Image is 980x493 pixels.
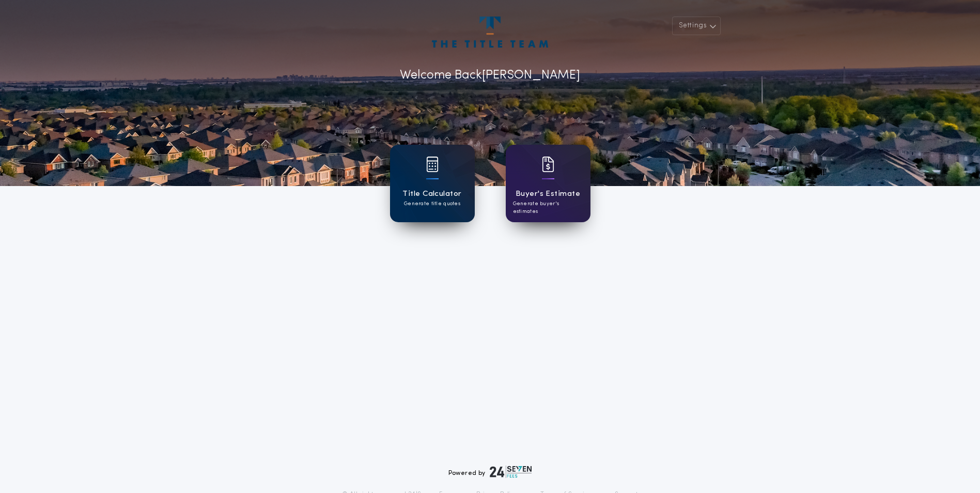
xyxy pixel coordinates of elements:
a: card iconBuyer's EstimateGenerate buyer's estimates [506,145,590,222]
img: card icon [426,157,439,172]
h1: Title Calculator [402,188,461,200]
p: Generate title quotes [404,200,460,208]
img: logo [490,466,532,478]
img: card icon [542,157,554,172]
img: account-logo [432,17,548,48]
p: Welcome Back [PERSON_NAME] [400,66,580,85]
h1: Buyer's Estimate [516,188,580,200]
a: card iconTitle CalculatorGenerate title quotes [390,145,475,222]
div: Powered by [448,466,532,478]
p: Generate buyer's estimates [513,200,583,215]
button: Settings [672,17,721,35]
